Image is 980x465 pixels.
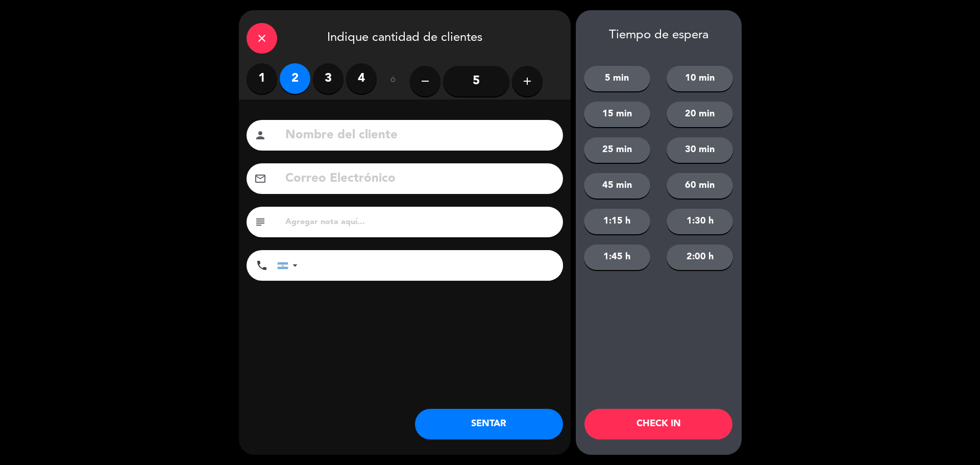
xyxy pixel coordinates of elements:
[256,32,268,44] i: close
[521,75,533,87] i: add
[667,102,733,127] button: 20 min
[313,63,344,94] label: 3
[254,173,266,185] i: email
[247,63,277,94] label: 1
[667,137,733,163] button: 30 min
[576,28,742,43] div: Tiempo de espera
[239,10,571,63] div: Indique cantidad de clientes
[584,209,650,234] button: 1:15 h
[419,75,431,87] i: remove
[584,102,650,127] button: 15 min
[346,63,377,94] label: 4
[410,66,440,96] button: remove
[584,66,650,91] button: 5 min
[256,259,268,272] i: phone
[415,409,563,439] button: SENTAR
[284,215,555,229] input: Agregar nota aquí...
[254,129,266,141] i: person
[584,173,650,199] button: 45 min
[512,66,543,96] button: add
[284,125,555,146] input: Nombre del cliente
[667,173,733,199] button: 60 min
[667,244,733,270] button: 2:00 h
[667,209,733,234] button: 1:30 h
[284,168,555,189] input: Correo Electrónico
[584,409,732,439] button: CHECK IN
[667,66,733,91] button: 10 min
[278,251,301,280] div: Argentina: +54
[584,244,650,270] button: 1:45 h
[584,137,650,163] button: 25 min
[280,63,310,94] label: 2
[377,63,410,99] div: ó
[254,216,266,228] i: subject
